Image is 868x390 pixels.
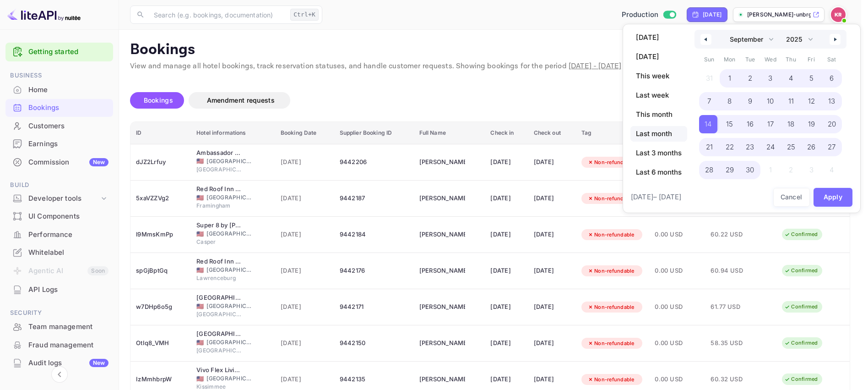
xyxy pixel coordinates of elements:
span: Wed [760,52,781,67]
span: 23 [746,139,754,155]
button: 17 [760,113,781,131]
button: 7 [699,90,720,108]
span: [DATE] – [DATE] [631,192,681,203]
button: 30 [740,159,760,177]
button: 19 [801,113,822,131]
span: 10 [767,93,774,110]
button: 23 [740,136,760,154]
button: 1 [720,67,740,85]
button: Last week [630,88,687,103]
button: 27 [821,136,842,154]
button: 5 [801,67,822,85]
span: 3 [768,70,772,87]
button: 2 [740,67,760,85]
button: Cancel [773,188,810,207]
button: 6 [821,67,842,85]
span: 27 [828,139,835,155]
button: 22 [720,136,740,154]
span: 11 [788,93,794,110]
span: 30 [746,162,754,178]
span: 7 [707,93,711,110]
span: Thu [781,52,801,67]
button: 8 [720,90,740,108]
span: Sat [821,52,842,67]
button: Last 3 months [630,145,687,161]
span: 14 [705,116,711,132]
span: 4 [789,70,793,87]
span: 28 [705,162,713,178]
span: Tue [740,52,760,67]
span: 22 [726,139,734,155]
button: 21 [699,136,720,154]
button: [DATE] [630,49,687,65]
span: 13 [828,93,835,110]
button: 13 [821,90,842,108]
button: 12 [801,90,822,108]
button: 16 [740,113,760,131]
span: 2 [748,70,752,87]
button: 25 [781,136,801,154]
span: 9 [748,93,752,110]
button: 11 [781,90,801,108]
span: Mon [720,52,740,67]
button: Last month [630,126,687,142]
button: 14 [699,113,720,131]
span: 18 [787,116,794,132]
span: 1 [728,70,731,87]
button: 15 [720,113,740,131]
span: 25 [787,139,795,155]
span: 21 [706,139,713,155]
span: 24 [766,139,775,155]
button: [DATE] [630,30,687,45]
span: 19 [808,116,815,132]
button: 24 [760,136,781,154]
button: 18 [781,113,801,131]
span: Sun [699,52,720,67]
button: 20 [821,113,842,131]
span: 26 [807,139,815,155]
button: This week [630,68,687,84]
button: 26 [801,136,822,154]
span: 6 [830,70,834,87]
span: 15 [726,116,733,132]
span: 16 [747,116,754,132]
span: 20 [828,116,836,132]
button: 3 [760,67,781,85]
button: 9 [740,90,760,108]
button: 4 [781,67,801,85]
span: Fri [801,52,822,67]
span: 29 [726,162,734,178]
span: 8 [727,93,732,110]
button: This month [630,107,687,122]
button: 28 [699,159,720,177]
button: 29 [720,159,740,177]
span: 17 [767,116,774,132]
span: 5 [809,70,814,87]
button: 10 [760,90,781,108]
span: 12 [808,93,815,110]
button: Apply [814,188,853,207]
button: Last 6 months [630,165,687,180]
